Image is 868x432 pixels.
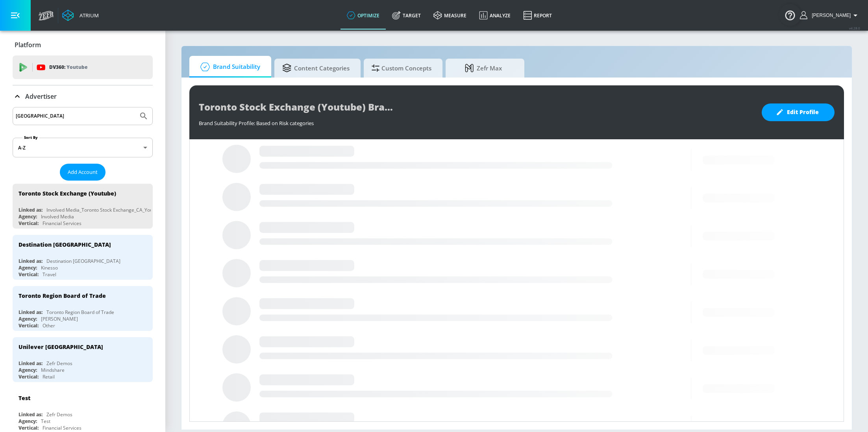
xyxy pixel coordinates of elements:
[43,271,56,278] div: Travel
[41,264,58,271] div: Kinesso
[800,11,860,20] button: [PERSON_NAME]
[16,111,135,121] input: Search by name
[427,1,473,30] a: measure
[41,418,50,425] div: Test
[13,286,153,331] div: Toronto Region Board of TradeLinked as:Toronto Region Board of TradeAgency:[PERSON_NAME]Vertical:...
[197,57,260,76] span: Brand Suitability
[15,41,41,49] p: Platform
[849,26,860,30] span: v 4.28.0
[19,220,39,227] div: Vertical:
[22,135,39,140] label: Sort By
[19,316,37,322] div: Agency:
[779,4,801,26] button: Open Resource Center
[517,1,558,30] a: Report
[13,184,153,229] div: Toronto Stock Exchange (Youtube)Linked as:Involved Media_Toronto Stock Exchange_CA_YouTube_Google...
[19,394,30,402] div: Test
[46,309,114,316] div: Toronto Region Board of Trade
[19,309,43,316] div: Linked as:
[43,322,55,329] div: Other
[341,1,386,30] a: optimize
[43,373,55,380] div: Retail
[13,337,153,382] div: Unilever [GEOGRAPHIC_DATA]Linked as:Zefr DemosAgency:MindshareVertical:Retail
[46,258,120,264] div: Destination [GEOGRAPHIC_DATA]
[13,235,153,280] div: Destination [GEOGRAPHIC_DATA]Linked as:Destination [GEOGRAPHIC_DATA]Agency:KinessoVertical:Travel
[49,63,87,72] p: DV360:
[19,418,37,425] div: Agency:
[19,207,43,213] div: Linked as:
[19,258,43,264] div: Linked as:
[13,85,153,107] div: Advertiser
[19,292,106,299] div: Toronto Region Board of Trade
[453,59,513,78] span: Zefr Max
[43,220,81,227] div: Financial Services
[762,103,835,121] button: Edit Profile
[13,34,153,56] div: Platform
[62,9,99,21] a: Atrium
[282,59,350,78] span: Content Categories
[19,343,103,351] div: Unilever [GEOGRAPHIC_DATA]
[41,316,78,322] div: [PERSON_NAME]
[46,207,190,213] div: Involved Media_Toronto Stock Exchange_CA_YouTube_GoogleAds
[41,213,74,220] div: Involved Media
[46,411,72,418] div: Zefr Demos
[19,190,116,197] div: Toronto Stock Exchange (Youtube)
[19,213,37,220] div: Agency:
[199,116,754,127] div: Brand Suitability Profile: Based on Risk categories
[43,425,81,431] div: Financial Services
[13,138,153,157] div: A-Z
[13,55,153,79] div: DV360: Youtube
[46,360,72,367] div: Zefr Demos
[386,1,427,30] a: Target
[76,12,99,19] div: Atrium
[25,92,57,101] p: Advertiser
[372,59,431,78] span: Custom Concepts
[19,322,39,329] div: Vertical:
[135,107,152,125] button: Submit Search
[19,264,37,271] div: Agency:
[68,168,98,177] span: Add Account
[19,367,37,373] div: Agency:
[19,360,43,367] div: Linked as:
[777,107,819,117] span: Edit Profile
[60,164,105,181] button: Add Account
[19,373,39,380] div: Vertical:
[19,411,43,418] div: Linked as:
[67,63,87,71] p: Youtube
[19,241,111,248] div: Destination [GEOGRAPHIC_DATA]
[473,1,517,30] a: Analyze
[19,271,39,278] div: Vertical:
[809,13,851,18] span: login as: stephanie.wolklin@zefr.com
[41,367,65,373] div: Mindshare
[19,425,39,431] div: Vertical:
